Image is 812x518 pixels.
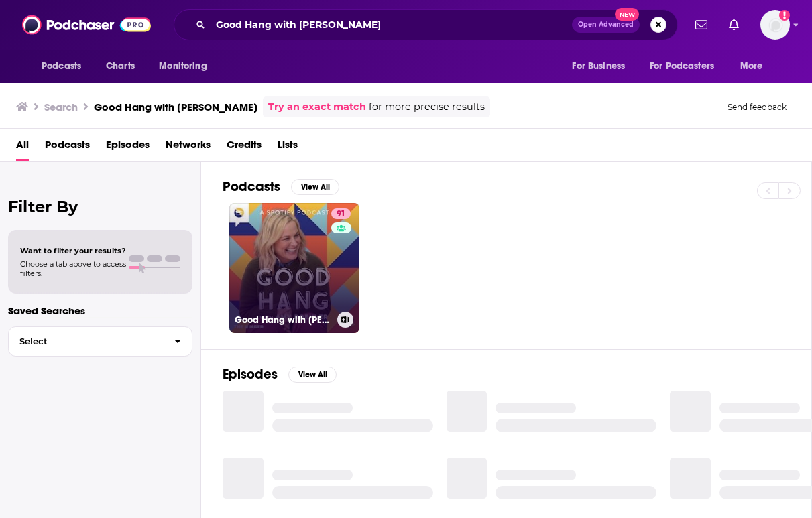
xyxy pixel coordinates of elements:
[291,179,339,195] button: View All
[731,54,780,79] button: open menu
[650,57,714,76] span: For Podcasters
[174,9,678,40] div: Search podcasts, credits, & more...
[106,57,135,76] span: Charts
[106,134,150,161] a: Episodes
[223,178,280,195] h2: Podcasts
[572,57,625,76] span: For Business
[331,208,351,219] a: 91
[42,57,81,76] span: Podcasts
[223,178,339,195] a: PodcastsView All
[369,99,485,115] span: for more precise results
[20,246,126,255] span: Want to filter your results?
[723,101,791,113] button: Send feedback
[760,10,790,40] span: Logged in as alignPR
[740,57,763,76] span: More
[227,134,262,161] a: Credits
[9,337,164,346] span: Select
[578,21,634,28] span: Open Advanced
[32,54,99,79] button: open menu
[572,17,640,33] button: Open AdvancedNew
[278,134,298,161] a: Lists
[8,326,192,357] button: Select
[8,197,192,216] h2: Filter By
[690,13,713,36] a: Show notifications dropdown
[760,10,790,40] img: User Profile
[94,101,257,113] h3: Good Hang with [PERSON_NAME]
[760,10,790,40] button: Show profile menu
[779,10,790,21] svg: Add a profile image
[8,304,192,317] p: Saved Searches
[159,57,207,76] span: Monitoring
[45,134,90,161] a: Podcasts
[97,54,143,79] a: Charts
[235,314,332,326] h3: Good Hang with [PERSON_NAME]
[20,259,126,278] span: Choose a tab above to access filters.
[44,101,78,113] h3: Search
[268,99,366,115] a: Try an exact match
[337,208,345,221] span: 91
[641,54,734,79] button: open menu
[22,12,151,38] img: Podchaser - Follow, Share and Rate Podcasts
[229,203,359,333] a: 91Good Hang with [PERSON_NAME]
[615,8,639,21] span: New
[211,14,572,36] input: Search podcasts, credits, & more...
[563,54,642,79] button: open menu
[166,134,211,161] a: Networks
[16,134,29,161] a: All
[223,366,337,383] a: EpisodesView All
[288,367,337,383] button: View All
[150,54,224,79] button: open menu
[723,13,744,36] a: Show notifications dropdown
[223,366,278,383] h2: Episodes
